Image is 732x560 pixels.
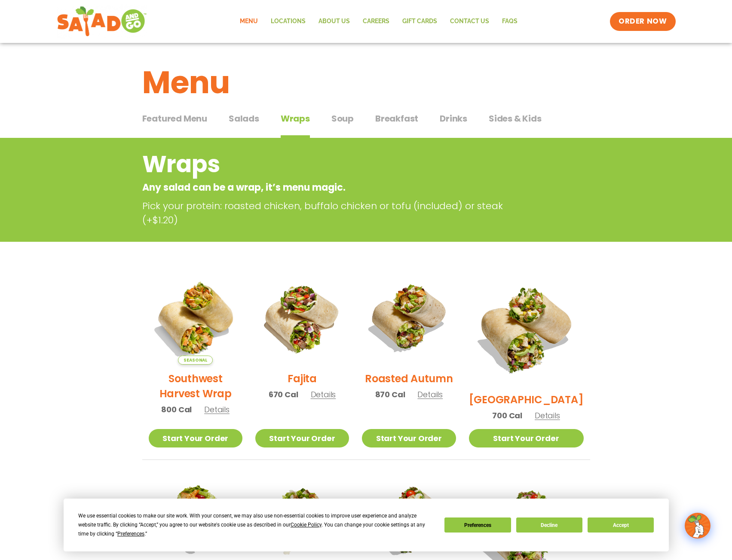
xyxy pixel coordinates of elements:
[149,429,242,447] a: Start Your Order
[331,112,354,125] span: Soup
[365,371,453,386] h2: Roasted Autumn
[142,180,521,195] p: Any salad can be a wrap, it’s menu magic.
[269,389,298,400] span: 670 Cal
[312,12,356,31] a: About Us
[375,389,405,400] span: 870 Cal
[291,522,322,528] span: Cookie Policy
[375,112,418,125] span: Breakfast
[142,147,521,182] h2: Wraps
[619,16,667,27] span: ORDER NOW
[444,12,496,31] a: Contact Us
[117,531,144,537] span: Preferences
[149,271,242,365] img: Product photo for Southwest Harvest Wrap
[516,517,582,533] button: Decline
[64,499,669,551] div: Cookie Consent Prompt
[686,514,710,538] img: wpChatIcon
[417,389,443,400] span: Details
[204,404,230,415] span: Details
[588,517,654,533] button: Accept
[610,12,675,31] a: ORDER NOW
[469,392,584,407] h2: [GEOGRAPHIC_DATA]
[469,271,584,386] img: Product photo for BBQ Ranch Wrap
[496,12,524,31] a: FAQs
[78,511,434,539] div: We use essential cookies to make our site work. With your consent, we may also use non-essential ...
[535,410,560,421] span: Details
[489,112,542,125] span: Sides & Kids
[142,112,207,125] span: Featured Menu
[492,410,522,421] span: 700 Cal
[469,429,584,447] a: Start Your Order
[396,12,444,31] a: GIFT CARDS
[311,389,336,400] span: Details
[444,517,511,533] button: Preferences
[161,404,192,415] span: 800 Cal
[255,271,349,365] img: Product photo for Fajita Wrap
[142,199,525,227] p: Pick your protein: roasted chicken, buffalo chicken or tofu (included) or steak (+$1.20)
[440,112,467,125] span: Drinks
[281,112,310,125] span: Wraps
[178,356,213,365] span: Seasonal
[362,429,456,447] a: Start Your Order
[356,12,396,31] a: Careers
[149,371,242,401] h2: Southwest Harvest Wrap
[57,4,147,39] img: new-SAG-logo-768×292
[255,429,349,447] a: Start Your Order
[362,271,456,365] img: Product photo for Roasted Autumn Wrap
[288,371,317,386] h2: Fajita
[229,112,259,125] span: Salads
[233,12,524,31] nav: Menu
[142,109,590,138] div: Tabbed content
[142,59,590,106] h1: Menu
[264,12,312,31] a: Locations
[233,12,264,31] a: Menu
